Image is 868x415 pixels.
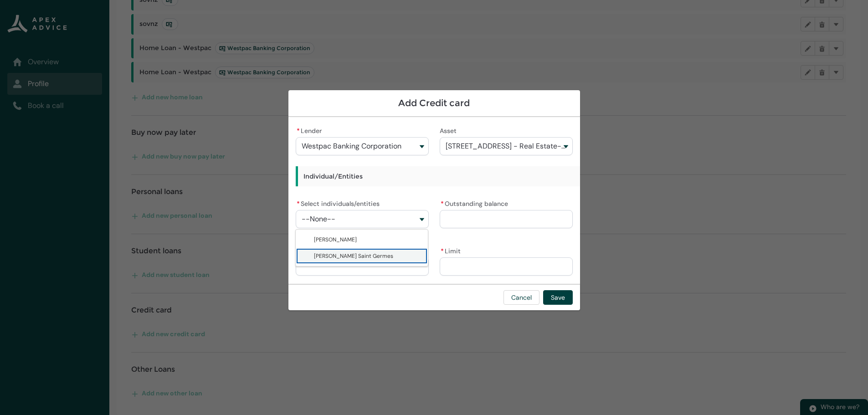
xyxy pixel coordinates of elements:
[441,247,444,255] abbr: required
[295,229,428,266] div: Select individuals/entities
[314,236,357,243] span: Mariana Suarez
[503,290,539,305] button: Cancel
[297,127,300,135] abbr: required
[543,290,573,305] button: Save
[314,252,393,260] span: Jorge Agustin Saint Germes
[446,142,567,150] span: [STREET_ADDRESS] - Real Estate-Primary Residence
[296,197,383,208] label: Select individuals/entities
[440,124,460,135] label: Asset
[296,124,325,135] label: Lender
[296,97,573,109] h1: Add Credit card
[296,137,429,155] button: Lender
[296,210,429,228] button: Select individuals/entities
[440,197,512,208] label: Outstanding balance
[297,200,300,208] abbr: required
[440,245,464,256] label: Limit
[302,142,401,150] span: Westpac Banking Corporation
[440,137,573,155] button: Asset
[302,215,335,223] span: --None--
[441,200,444,208] abbr: required
[296,166,773,186] h3: Individual/Entities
